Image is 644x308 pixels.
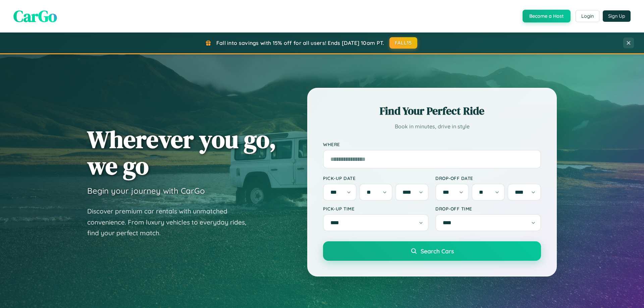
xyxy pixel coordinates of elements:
label: Drop-off Date [435,175,541,181]
h1: Wherever you go, we go [87,126,276,179]
span: Search Cars [421,247,454,255]
p: Book in minutes, drive in style [323,122,541,131]
h2: Find Your Perfect Ride [323,104,541,118]
button: FALL15 [389,37,418,49]
label: Pick-up Time [323,206,429,211]
button: Become a Host [523,10,571,22]
label: Pick-up Date [323,175,429,181]
label: Drop-off Time [435,206,541,211]
button: Sign Up [603,10,631,22]
button: Login [576,10,599,22]
label: Where [323,141,541,147]
span: CarGo [13,5,57,27]
span: Fall into savings with 15% off for all users! Ends [DATE] 10am PT. [216,40,384,46]
button: Search Cars [323,241,541,261]
h3: Begin your journey with CarGo [87,186,205,196]
p: Discover premium car rentals with unmatched convenience. From luxury vehicles to everyday rides, ... [87,206,255,239]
